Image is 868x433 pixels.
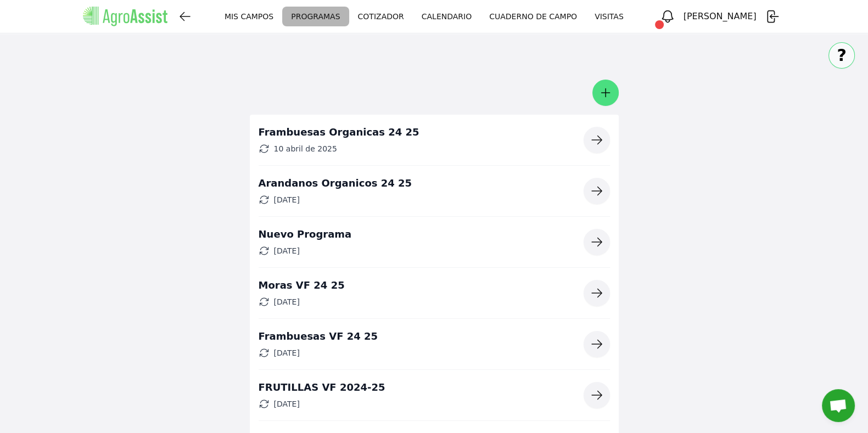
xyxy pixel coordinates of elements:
[349,7,413,26] a: COTIZADOR
[683,9,757,24] h3: [PERSON_NAME]
[828,42,855,69] button: ?
[259,279,345,292] p: Moras VF 24 25
[259,381,385,394] p: FRUTILLAS VF 2024-25
[480,7,586,26] a: CUADERNO DE CAMPO
[259,126,419,139] p: Frambuesas Organicas 24 25
[216,7,282,26] a: MIS CAMPOS
[274,347,300,358] p: [DATE]
[274,398,300,409] p: [DATE]
[274,143,337,154] p: 10 abril de 2025
[259,177,412,190] p: Arandanos Organicos 24 25
[822,389,855,422] div: Chat abierto
[259,228,352,241] p: Nuevo Programa
[282,7,349,26] a: PROGRAMAS
[274,194,300,205] p: [DATE]
[259,330,378,343] p: Frambuesas VF 24 25
[83,7,168,26] img: AgroAssist
[837,46,846,65] span: ?
[274,296,300,307] p: [DATE]
[413,7,480,26] a: CALENDARIO
[274,245,300,256] p: [DATE]
[586,7,632,26] a: VISITAS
